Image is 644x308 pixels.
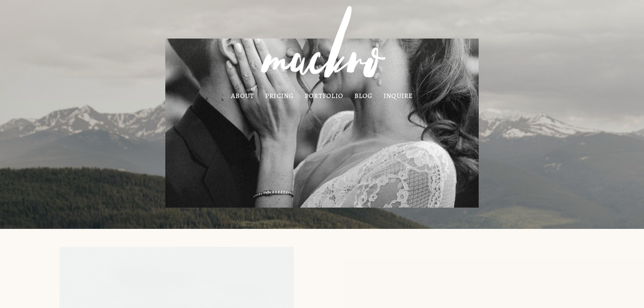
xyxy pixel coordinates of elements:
[231,93,254,98] a: about
[305,93,343,98] a: portfolio
[354,93,373,98] a: blog
[247,1,398,91] img: MACKRO PHOTOGRAPHY | Denver Colorado Wedding Photographer
[265,93,294,98] a: pricing
[383,93,413,98] a: inquire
